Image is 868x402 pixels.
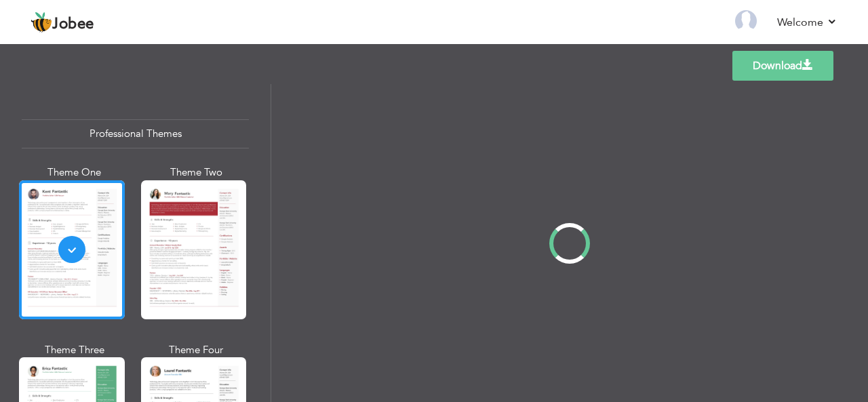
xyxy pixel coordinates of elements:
[735,10,757,32] img: Profile Img
[31,12,52,33] img: jobee.io
[52,17,94,32] span: Jobee
[777,14,837,31] a: Welcome
[31,12,94,33] a: Jobee
[732,51,833,81] a: Download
